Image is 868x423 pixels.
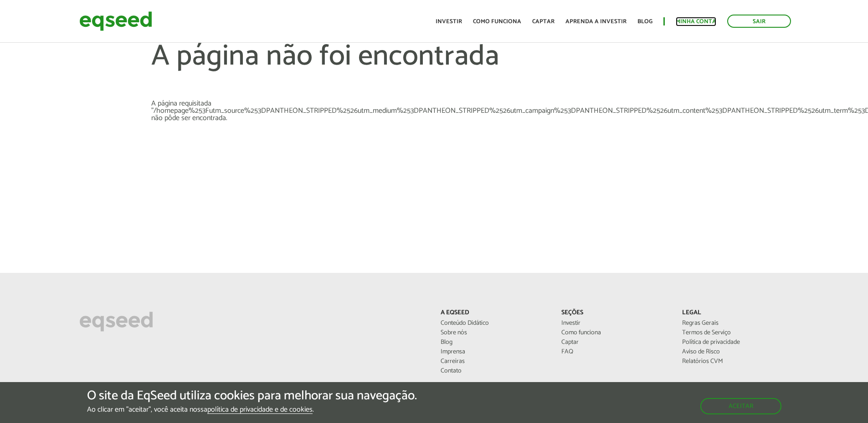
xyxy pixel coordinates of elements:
[682,358,789,365] a: Relatórios CVM
[441,339,548,346] a: Blog
[207,406,313,414] a: política de privacidade e de cookies
[532,19,555,25] a: Captar
[682,330,789,336] a: Termos de Serviço
[682,349,789,355] a: Aviso de Risco
[561,320,668,327] a: Investir
[441,349,548,355] a: Imprensa
[561,349,668,355] a: FAQ
[561,309,668,317] p: Seções
[151,41,716,100] h1: A página não foi encontrada
[441,309,548,317] p: A EqSeed
[682,309,789,317] p: Legal
[561,330,668,336] a: Como funciona
[441,368,548,374] a: Contato
[565,19,627,25] a: Aprenda a investir
[79,309,153,334] img: EqSeed Logo
[79,9,152,33] img: EqSeed
[87,405,417,414] p: Ao clicar em "aceitar", você aceita nossa .
[151,100,716,122] section: A página requisitada "/homepage%253Futm_source%253DPANTHEON_STRIPPED%2526utm_medium%253DPANTHEON_...
[441,358,548,365] a: Carreiras
[682,339,789,346] a: Política de privacidade
[682,320,789,327] a: Regras Gerais
[561,339,668,346] a: Captar
[700,398,781,414] button: Aceitar
[441,320,548,327] a: Conteúdo Didático
[87,389,417,403] h5: O site da EqSeed utiliza cookies para melhorar sua navegação.
[441,330,548,336] a: Sobre nós
[676,19,716,25] a: Minha conta
[637,19,652,25] a: Blog
[436,19,462,25] a: Investir
[473,19,521,25] a: Como funciona
[727,15,791,28] a: Sair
